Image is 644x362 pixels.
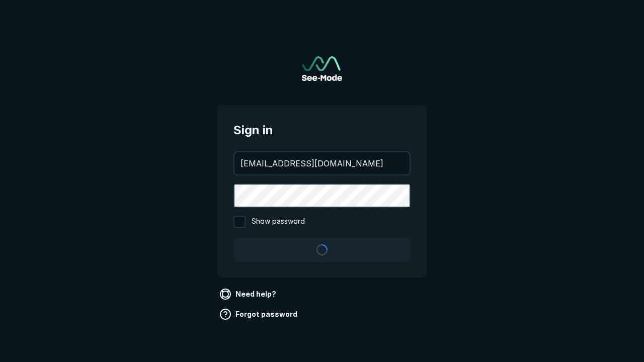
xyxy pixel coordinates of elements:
a: Need help? [217,286,280,302]
span: Sign in [233,121,411,139]
img: See-Mode Logo [302,56,342,81]
input: your@email.com [234,152,410,174]
span: Show password [252,216,305,228]
a: Go to sign in [302,56,342,81]
a: Forgot password [217,306,301,322]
